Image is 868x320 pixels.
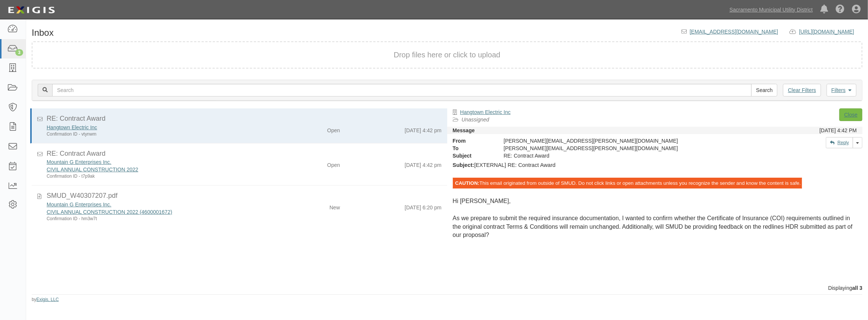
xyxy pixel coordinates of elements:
[498,137,753,145] div: [PERSON_NAME][EMAIL_ADDRESS][PERSON_NAME][DOMAIN_NAME]
[47,124,97,130] a: Hangtown Electric Inc
[47,114,442,124] div: RE: Contract Award
[47,208,272,216] div: CIVIL ANNUAL CONSTRUCTION 2022 (4600001672)
[498,152,753,159] div: RE: Contract Award
[820,127,857,134] div: [DATE] 4:42 PM
[405,158,442,169] div: [DATE] 4:42 pm
[453,214,857,240] p: As we prepare to submit the required insurance documentation, I wanted to confirm whether the Cer...
[447,137,498,145] strong: From
[852,285,862,291] b: all 3
[394,50,501,60] button: Drop files here or click to upload
[826,137,853,148] a: Reply
[26,284,868,292] div: Displaying
[32,28,54,38] h1: Inbox
[47,173,272,180] div: Confirmation ID - t7p9ak
[454,180,801,186] span: This email originated from outside of SMUD. Do not click links or open attachments unless you rec...
[453,162,474,168] b: Subject:
[751,84,777,96] input: Search
[783,84,821,96] a: Clear Filters
[453,197,857,206] p: Hi [PERSON_NAME],
[47,216,272,222] div: Confirmation ID - hm3w7t
[510,153,693,159] a: [PERSON_NAME][EMAIL_ADDRESS][PERSON_NAME][DOMAIN_NAME]
[726,2,817,17] a: Sacramento Municipal Utility District
[453,127,475,133] strong: Message
[690,29,778,35] a: [EMAIL_ADDRESS][DOMAIN_NAME]
[839,108,862,121] a: Close
[836,5,845,14] i: Help Center - Complianz
[453,136,704,168] span: [PERSON_NAME] < > [DATE] 3:36 PM [PERSON_NAME] < > [EXTERNAL] RE: Contract Award
[327,158,340,169] div: Open
[453,153,461,159] b: To:
[37,297,59,302] a: Exigis, LLC
[462,117,489,123] a: Unassigned
[460,109,511,115] a: Hangtown Electric Inc
[47,149,442,159] div: RE: Contract Award
[6,3,57,17] img: logo-5460c22ac91f19d4615b14bd174203de0afe785f0fc80cf4dbbc73dc1793850b.png
[455,180,479,186] b: CAUTION:
[827,84,856,96] a: Filters
[447,145,498,152] strong: To
[47,191,442,201] div: SMUD_W40307207.pdf
[447,152,498,159] strong: Subject
[799,29,862,35] a: [URL][DOMAIN_NAME]
[52,84,752,96] input: Search
[47,159,112,165] a: Mountain G Enterprises Inc.
[327,124,340,134] div: Open
[329,201,340,211] div: New
[47,167,138,172] a: CIVIL ANNUAL CONSTRUCTION 2022
[15,49,23,56] div: 3
[405,201,442,211] div: [DATE] 6:20 pm
[47,131,272,137] div: Confirmation ID - vtynwm
[47,209,172,215] a: CIVIL ANNUAL CONSTRUCTION 2022 (4600001672)
[32,297,59,303] small: by
[47,201,272,208] div: Mountain G Enterprises Inc.
[498,145,753,152] div: Daniel.Hooper@hdrinc.com
[47,202,112,207] a: Mountain G Enterprises Inc.
[405,124,442,134] div: [DATE] 4:42 pm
